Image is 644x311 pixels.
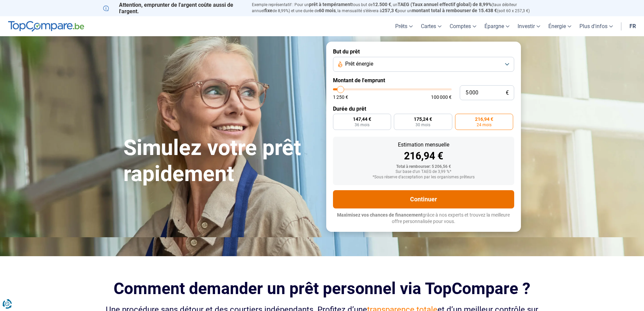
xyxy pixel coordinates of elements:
[333,212,514,225] p: grâce à nos experts et trouvez la meilleure offre personnalisée pour vous.
[373,2,391,7] span: 12.500 €
[338,170,509,174] div: Sur base d'un TAEG de 3,99 %*
[431,95,452,99] span: 100 000 €
[333,57,514,72] button: Prêt énergie
[333,190,514,208] button: Continuer
[398,2,492,7] span: TAEG (Taux annuel effectif global) de 8,99%
[477,123,492,127] span: 24 mois
[338,175,509,180] div: *Sous réserve d'acceptation par les organismes prêteurs
[103,279,541,298] h2: Comment demander un prêt personnel via TopCompare ?
[333,106,514,112] label: Durée du prêt
[264,8,272,13] span: fixe
[412,8,497,13] span: montant total à rembourser de 15.438 €
[309,2,352,7] span: prêt à tempérament
[353,117,371,121] span: 147,44 €
[333,77,514,84] label: Montant de l'emprunt
[333,95,348,99] span: 1 250 €
[8,21,84,32] img: TopCompare
[575,16,617,36] a: Plus d'infos
[252,2,541,14] p: Exemple représentatif : Pour un tous but de , un (taux débiteur annuel de 8,99%) et une durée de ...
[382,8,398,13] span: 257,3 €
[337,212,423,218] span: Maximisez vos chances de financement
[391,16,417,36] a: Prêts
[415,123,430,127] span: 30 mois
[544,16,575,36] a: Énergie
[338,151,509,161] div: 216,94 €
[345,60,373,68] span: Prêt énergie
[355,123,369,127] span: 36 mois
[417,16,446,36] a: Cartes
[333,48,514,55] label: But du prêt
[103,2,244,15] p: Attention, emprunter de l'argent coûte aussi de l'argent.
[338,164,509,169] div: Total à rembourser: 5 206,56 €
[319,8,336,13] span: 60 mois
[338,142,509,148] div: Estimation mensuelle
[123,135,318,187] h1: Simulez votre prêt rapidement
[414,117,432,121] span: 175,24 €
[514,16,544,36] a: Investir
[625,16,640,36] a: fr
[446,16,480,36] a: Comptes
[506,90,509,96] span: €
[480,16,514,36] a: Épargne
[475,117,493,121] span: 216,94 €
